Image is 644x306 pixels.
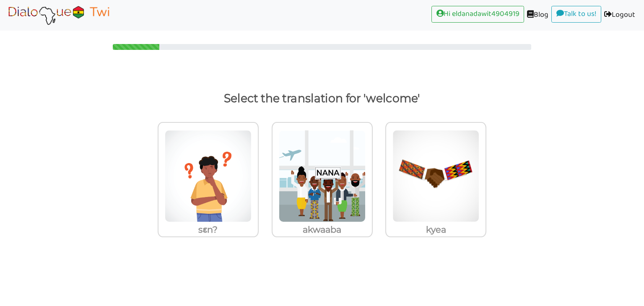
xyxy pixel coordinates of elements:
a: Blog [524,6,551,25]
img: Select Course Page [6,5,112,26]
p: kyea [386,222,486,237]
a: Hi eldanadawit4904919 [431,6,524,23]
a: Logout [601,6,638,25]
img: greetings.jpg [392,130,479,222]
img: akwaaba-named-common3.png [279,130,366,222]
p: Select the translation for 'welcome' [16,88,628,109]
p: akwaaba [273,222,372,237]
img: how.png [165,130,252,222]
a: Talk to us! [551,6,601,23]
p: sɛn? [158,222,258,237]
